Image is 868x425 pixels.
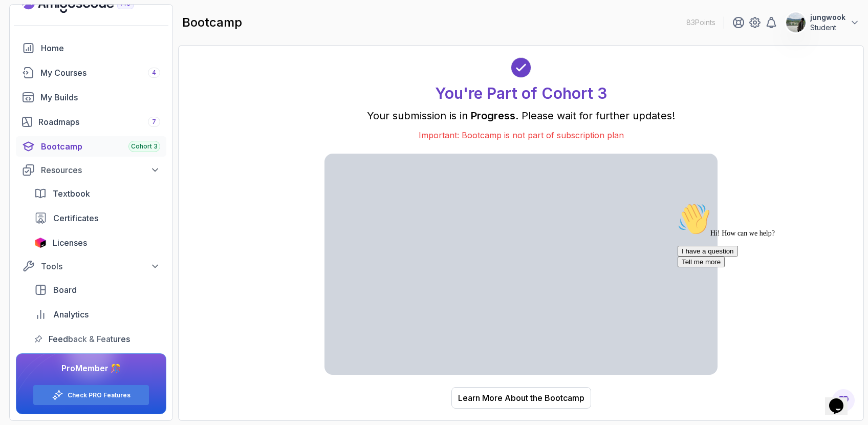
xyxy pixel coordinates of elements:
iframe: chat widget [825,384,858,415]
a: analytics [28,304,166,325]
div: Bootcamp [41,140,160,153]
h2: bootcamp [182,14,242,31]
p: Your submission is in . Please wait for further updates! [324,109,718,123]
span: 4 [152,69,156,77]
span: Analytics [53,308,89,321]
button: Tell me more [4,58,51,69]
div: Resources [41,164,160,176]
div: Tools [41,260,160,272]
a: home [16,38,166,58]
span: Certificates [53,212,98,224]
div: Learn More About the Bootcamp [458,392,584,404]
span: Progress [471,110,515,122]
a: roadmaps [16,112,166,132]
div: 👋Hi! How can we help?I have a questionTell me more [4,4,188,69]
a: Check PRO Features [68,391,131,399]
button: Tools [16,257,166,275]
iframe: chat widget [674,199,858,379]
p: jungwook [810,12,845,23]
div: My Courses [40,67,160,79]
button: user profile imagejungwookStudent [786,12,860,33]
a: textbook [28,183,166,204]
a: courses [16,62,166,83]
p: Important: Bootcamp is not part of subscription plan [324,129,718,141]
span: 7 [152,118,156,126]
button: Resources [16,161,166,179]
span: Hi! How can we help? [4,31,101,38]
div: My Builds [40,91,160,103]
img: user profile image [786,13,806,32]
span: Textbook [53,187,90,200]
div: Roadmaps [38,116,160,128]
img: jetbrains icon [34,238,47,248]
span: Board [53,284,77,296]
p: Student [810,23,845,33]
button: I have a question [4,47,64,58]
a: licenses [28,232,166,253]
a: bootcamp [16,136,166,157]
a: board [28,280,166,300]
a: builds [16,87,166,108]
a: feedback [28,329,166,349]
p: 83 Points [686,17,715,28]
span: Cohort 3 [131,142,158,151]
span: Licenses [53,237,87,249]
a: certificates [28,208,166,228]
img: :wave: [4,4,37,37]
span: Feedback & Features [49,333,130,345]
button: Check PRO Features [33,385,149,406]
div: Home [41,42,160,54]
h1: You're Part of Cohort 3 [435,84,607,102]
button: Learn More About the Bootcamp [451,387,591,409]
